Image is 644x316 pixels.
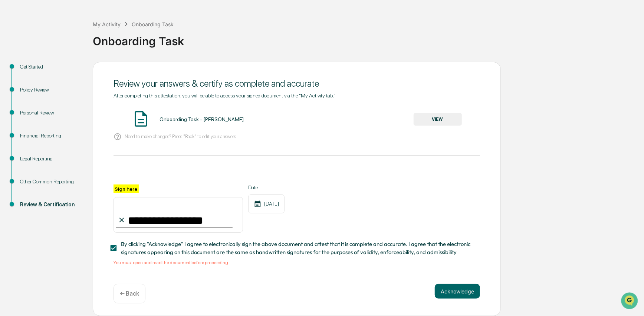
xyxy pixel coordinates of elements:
span: Pylon [74,126,90,131]
a: 🗄️Attestations [51,90,95,104]
span: Data Lookup [15,107,47,115]
div: Review & Certification [20,201,81,209]
div: We're available if you need us! [25,64,94,70]
img: Document Icon [132,110,150,128]
p: Need to make changes? Press "Back" to edit your answers [125,134,236,139]
div: Onboarding Task [132,21,174,27]
div: Review your answers & certify as complete and accurate [114,78,480,89]
img: 1746055101610-c473b297-6a78-478c-a979-82029cc54cd1 [7,57,21,70]
p: ← Back [120,290,139,297]
p: How can we help? [7,16,135,27]
div: Policy Review [20,86,81,94]
button: VIEW [414,113,462,126]
span: Preclearance [15,93,48,101]
div: Onboarding Task [93,29,640,48]
button: Acknowledge [435,284,480,299]
div: 🔎 [7,108,13,114]
div: Get Started [20,63,81,71]
div: Financial Reporting [20,132,81,140]
a: 🖐️Preclearance [4,90,51,104]
div: My Activity [93,21,121,27]
span: Attestations [61,93,92,101]
button: Start new chat [126,59,135,68]
div: 🗄️ [54,94,60,100]
div: Legal Reporting [20,155,81,163]
label: Date [248,184,285,190]
iframe: Open customer support [620,292,640,312]
div: Onboarding Task - [PERSON_NAME] [160,116,244,122]
div: Start new chat [25,57,122,64]
div: You must open and read the document before proceeding. [114,260,480,265]
div: Other Common Reporting [20,178,81,186]
a: Powered byPylon [52,125,90,131]
div: 🖐️ [7,94,13,100]
a: 🔎Data Lookup [4,104,50,118]
span: By clicking "Acknowledge" I agree to electronically sign the above document and attest that it is... [121,240,474,257]
label: Sign here [114,184,139,193]
div: Personal Review [20,109,81,117]
div: [DATE] [248,194,285,213]
span: After completing this attestation, you will be able to access your signed document via the "My Ac... [114,93,335,99]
